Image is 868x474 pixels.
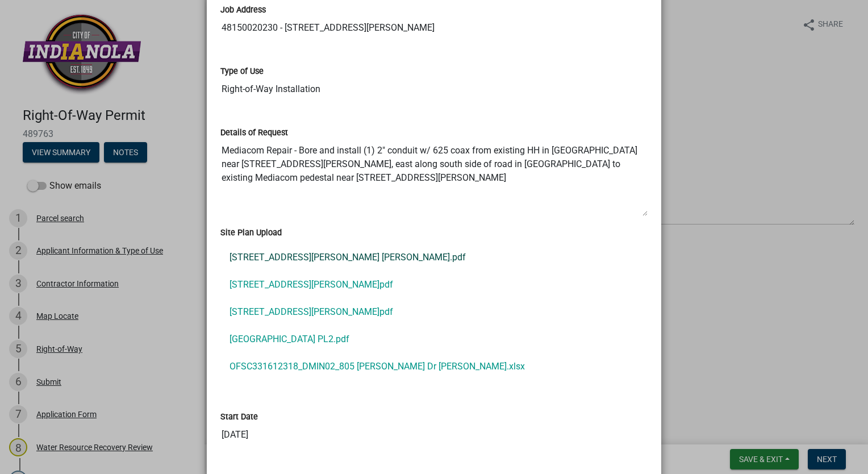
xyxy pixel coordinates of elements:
label: Job Address [220,6,266,14]
a: OFSC331612318_DMIN02_805 [PERSON_NAME] Dr [PERSON_NAME].xlsx [220,353,648,380]
label: Details of Request [220,129,288,137]
label: Start Date [220,413,258,421]
label: Site Plan Upload [220,229,282,237]
label: Type of Use [220,68,264,76]
a: [STREET_ADDRESS][PERSON_NAME]pdf [220,298,648,326]
a: [GEOGRAPHIC_DATA] PL2.pdf [220,326,648,353]
a: [STREET_ADDRESS][PERSON_NAME]pdf [220,271,648,298]
textarea: Mediacom Repair - Bore and install (1) 2" conduit w/ 625 coax from existing HH in [GEOGRAPHIC_DAT... [220,139,648,217]
a: [STREET_ADDRESS][PERSON_NAME] [PERSON_NAME].pdf [220,244,648,271]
